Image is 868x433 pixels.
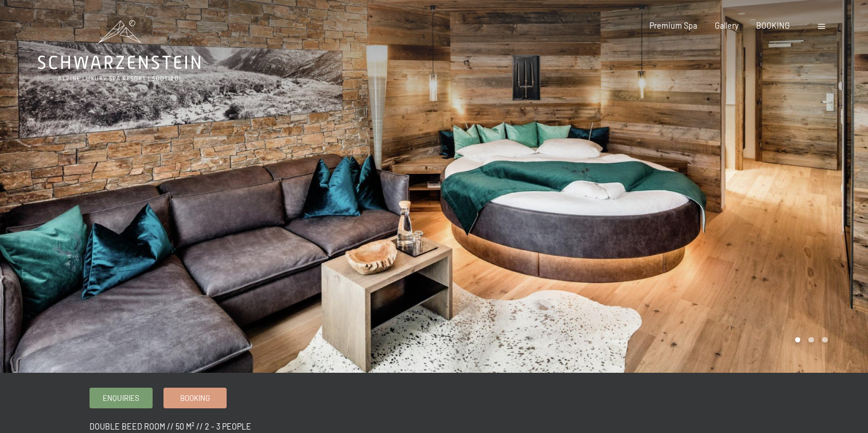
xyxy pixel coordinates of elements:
[89,422,251,431] span: double beed room // 50 m² // 2 - 3 People
[90,388,152,407] a: Enquiries
[103,393,139,403] span: Enquiries
[756,21,790,30] a: BOOKING
[649,21,697,30] a: Premium Spa
[180,393,210,403] span: Booking
[164,388,226,407] a: Booking
[715,21,738,30] a: Gallery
